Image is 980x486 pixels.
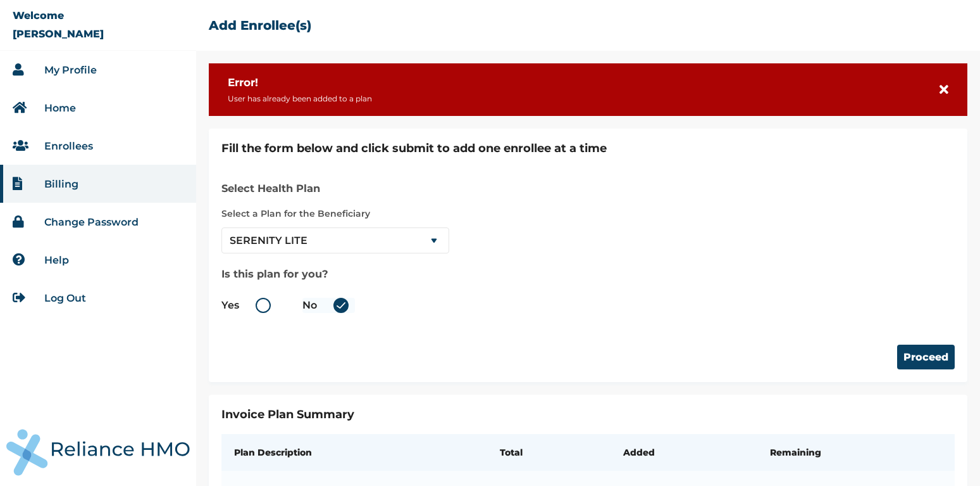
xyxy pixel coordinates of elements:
th: Plan Description [221,434,487,471]
a: Billing [44,178,78,190]
a: Log Out [44,292,86,304]
h3: Select Health Plan [221,181,449,196]
label: Select a Plan for the Beneficiary [221,181,449,221]
a: Enrollees [44,140,93,152]
label: No [302,298,355,313]
button: Proceed [897,345,955,369]
th: Added [611,434,757,471]
p: Welcome [13,10,64,22]
a: Change Password [44,216,139,228]
h3: Is this plan for you? [221,266,449,281]
th: Remaining [757,434,955,471]
h2: Add Enrollee(s) [209,18,311,33]
a: Help [44,254,69,266]
a: Home [44,102,76,114]
h2: Invoice Plan Summary [221,407,955,421]
img: RelianceHMO's Logo [6,429,190,476]
p: [PERSON_NAME] [13,28,104,40]
label: Yes [221,298,277,313]
p: User has already been added to a plan [228,94,372,103]
a: My Profile [44,64,97,76]
h2: Fill the form below and click submit to add one enrollee at a time [221,141,955,155]
h3: Error! [228,76,372,89]
th: Total [487,434,611,471]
